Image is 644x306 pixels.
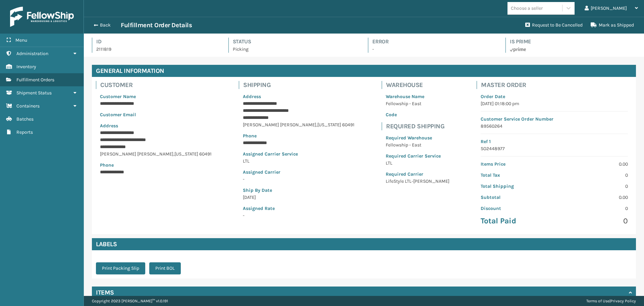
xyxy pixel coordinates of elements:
[16,103,40,109] span: Containers
[100,123,118,129] span: Address
[121,21,192,29] h3: Fulfillment Order Details
[243,132,355,139] p: Phone
[90,22,121,28] button: Back
[243,150,355,158] p: Assigned Carrier Service
[386,122,453,130] h4: Required Shipping
[16,77,54,83] span: Fulfillment Orders
[481,172,550,179] p: Total Tax
[481,194,550,201] p: Subtotal
[386,160,449,167] p: LTL
[558,161,628,168] p: 0.00
[386,152,449,160] p: Required Carrier Service
[386,111,449,118] p: Code
[149,262,181,274] button: Print BOL
[481,81,632,89] h4: Master Order
[481,145,628,152] p: SO2448977
[481,205,550,212] p: Discount
[100,81,216,89] h4: Customer
[243,212,355,219] p: -
[610,299,636,303] a: Privacy Policy
[372,46,493,53] p: -
[174,151,198,157] span: [US_STATE]
[243,158,355,165] p: LTL
[243,176,355,183] p: -
[342,122,355,128] span: 60491
[510,38,636,46] h4: Is Prime
[317,122,341,128] span: [US_STATE]
[10,7,74,27] img: logo
[591,23,597,27] i: Mark as Shipped
[558,172,628,179] p: 0
[243,194,355,201] p: [DATE]
[481,123,628,130] p: 89560264
[92,238,636,250] h4: Labels
[558,205,628,212] p: 0
[96,46,216,53] p: 2111819
[243,81,359,89] h4: Shipping
[243,94,261,99] span: Address
[558,216,628,226] p: 0
[96,262,145,274] button: Print Packing Slip
[199,151,212,157] span: 60491
[92,65,636,77] h4: General Information
[96,38,216,46] h4: Id
[521,18,587,32] button: Request to Be Cancelled
[386,81,453,89] h4: Warehouse
[16,116,34,122] span: Batches
[243,205,355,212] p: Assigned Rate
[587,18,638,32] button: Mark as Shipped
[16,51,48,56] span: Administration
[481,161,550,168] p: Items Price
[243,122,316,128] span: [PERSON_NAME] [PERSON_NAME]
[96,289,114,297] h4: Items
[386,100,449,107] p: Fellowship - East
[92,296,168,306] p: Copyright 2023 [PERSON_NAME]™ v 1.0.191
[481,216,550,226] p: Total Paid
[100,93,212,100] p: Customer Name
[386,93,449,100] p: Warehouse Name
[481,116,628,123] p: Customer Service Order Number
[100,111,212,118] p: Customer Email
[386,178,449,185] p: LifeStyle LTL-[PERSON_NAME]
[16,90,52,96] span: Shipment Status
[386,134,449,141] p: Required Warehouse
[386,141,449,148] p: Fellowship - East
[16,64,36,70] span: Inventory
[243,169,355,176] p: Assigned Carrier
[15,37,27,43] span: Menu
[386,171,449,178] p: Required Carrier
[481,183,550,190] p: Total Shipping
[233,46,356,53] p: Picking
[100,162,212,169] p: Phone
[586,299,609,303] a: Terms of Use
[372,38,493,46] h4: Error
[586,296,636,306] div: |
[481,138,628,145] p: Ref 1
[243,187,355,194] p: Ship By Date
[525,23,530,27] i: Request to Be Cancelled
[558,194,628,201] p: 0.00
[481,100,628,107] p: [DATE] 01:18:00 pm
[233,38,356,46] h4: Status
[100,151,173,157] span: [PERSON_NAME] [PERSON_NAME]
[173,151,174,157] span: ,
[316,122,317,128] span: ,
[558,183,628,190] p: 0
[511,5,543,12] div: Choose a seller
[16,129,33,135] span: Reports
[481,93,628,100] p: Order Date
